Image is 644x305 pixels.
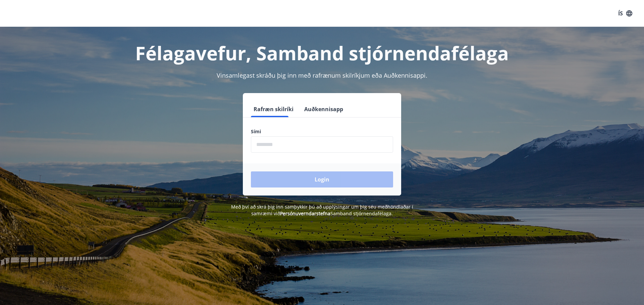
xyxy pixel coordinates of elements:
label: Sími [251,128,393,135]
button: Auðkennisapp [302,101,346,117]
button: Rafræn skilríki [251,101,296,117]
button: ÍS [614,7,636,19]
span: Vinsamlegast skráðu þig inn með rafrænum skilríkjum eða Auðkennisappi. [217,71,427,79]
a: Persónuverndarstefna [280,210,330,217]
span: Með því að skrá þig inn samþykkir þú að upplýsingar um þig séu meðhöndlaðar í samræmi við Samband... [231,204,413,217]
h1: Félagavefur, Samband stjórnendafélaga [89,40,555,66]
